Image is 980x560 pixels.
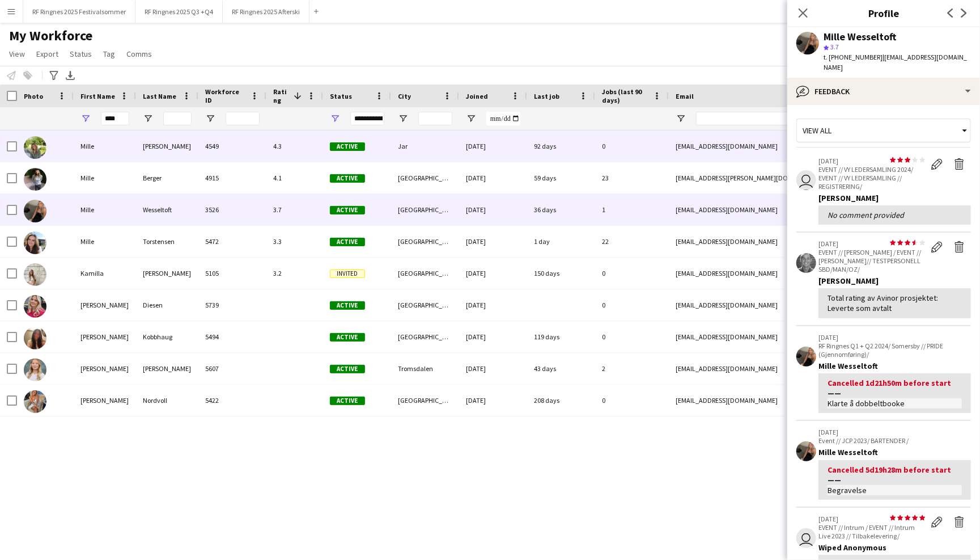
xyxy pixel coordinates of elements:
[818,447,971,457] div: Mille Wesseltoft
[669,226,896,257] div: [EMAIL_ADDRESS][DOMAIN_NAME]
[330,397,365,405] span: Active
[330,113,340,124] button: Open Filter Menu
[818,428,971,436] p: [DATE]
[696,112,889,125] input: Email Filter Input
[136,289,198,321] div: Diesen
[9,27,92,44] span: My Workforce
[198,321,266,352] div: 5494
[74,130,136,162] div: Mille
[143,113,153,124] button: Open Filter Menu
[330,142,365,151] span: Active
[418,112,452,125] input: City Filter Input
[459,258,527,289] div: [DATE]
[198,385,266,416] div: 5422
[459,226,527,257] div: [DATE]
[459,385,527,416] div: [DATE]
[803,125,831,136] span: View all
[828,465,962,485] div: Cancelled 5d19h28m before start
[486,112,520,125] input: Joined Filter Input
[330,270,365,278] span: Invited
[828,210,962,220] div: No comment provided
[47,69,61,82] app-action-btn: Advanced filters
[595,289,669,321] div: 0
[391,194,459,225] div: [GEOGRAPHIC_DATA]
[824,32,896,42] div: Mille Wesseltoft
[459,289,527,321] div: [DATE]
[818,239,926,248] p: [DATE]
[5,47,29,61] a: View
[122,47,156,61] a: Comms
[669,130,896,162] div: [EMAIL_ADDRESS][DOMAIN_NAME]
[459,130,527,162] div: [DATE]
[391,353,459,384] div: Tromsdalen
[80,113,91,124] button: Open Filter Menu
[99,47,120,61] a: Tag
[74,321,136,352] div: [PERSON_NAME]
[818,342,971,359] p: RF Ringnes Q1 + Q2 2024/ Somersby // PRIDE (Gjennomføring)/
[205,113,215,124] button: Open Filter Menu
[830,43,839,51] span: 3.7
[266,162,323,193] div: 4.1
[669,385,896,416] div: [EMAIL_ADDRESS][DOMAIN_NAME]
[223,1,309,23] button: RF Ringnes 2025 Afterski
[101,112,129,125] input: First Name Filter Input
[136,321,198,352] div: Kobbhaug
[818,193,971,203] div: [PERSON_NAME]
[527,321,595,352] div: 119 days
[527,385,595,416] div: 208 days
[136,385,198,416] div: Nordvoll
[391,289,459,321] div: [GEOGRAPHIC_DATA]
[74,353,136,384] div: [PERSON_NAME]
[818,361,971,371] div: Mille Wesseltoft
[198,194,266,225] div: 3526
[65,47,96,61] a: Status
[266,226,323,257] div: 3.3
[205,87,246,104] span: Workforce ID
[266,258,323,289] div: 3.2
[9,49,25,59] span: View
[80,92,115,100] span: First Name
[330,206,365,214] span: Active
[136,162,198,193] div: Berger
[198,258,266,289] div: 5105
[74,194,136,225] div: Mille
[828,378,962,398] div: Cancelled 1d21h50m before start
[669,258,896,289] div: [EMAIL_ADDRESS][DOMAIN_NAME]
[24,136,46,159] img: Mille Jacobsen
[36,49,58,59] span: Export
[669,353,896,384] div: [EMAIL_ADDRESS][DOMAIN_NAME]
[818,333,971,342] p: [DATE]
[24,295,46,318] img: Camilla Diesen
[198,162,266,193] div: 4915
[595,162,669,193] div: 23
[828,293,962,313] div: Total rating av Avinor prosjektet: Leverte som avtalt
[391,162,459,193] div: [GEOGRAPHIC_DATA]
[828,485,962,495] div: Begravelse
[266,130,323,162] div: 4.3
[24,231,46,254] img: Mille Torstensen
[459,194,527,225] div: [DATE]
[818,515,926,523] p: [DATE]
[103,49,115,59] span: Tag
[787,78,980,105] div: Feedback
[818,542,971,553] div: Wiped Anonymous
[135,1,223,23] button: RF Ringnes 2025 Q3 +Q4
[24,359,46,381] img: Ingrid Camilla Aasan-Albrigtsen
[398,92,411,100] span: City
[534,92,559,100] span: Last job
[602,87,648,104] span: Jobs (last 90 days)
[391,130,459,162] div: Jar
[273,87,289,104] span: Rating
[24,390,46,413] img: Nanna Camilla Nordvoll
[391,385,459,416] div: [GEOGRAPHIC_DATA]
[527,130,595,162] div: 92 days
[24,92,43,100] span: Photo
[527,226,595,257] div: 1 day
[63,69,77,82] app-action-btn: Export XLSX
[74,226,136,257] div: Mille
[459,321,527,352] div: [DATE]
[595,226,669,257] div: 22
[676,113,686,124] button: Open Filter Menu
[669,162,896,193] div: [EMAIL_ADDRESS][PERSON_NAME][DOMAIN_NAME]
[787,6,980,20] h3: Profile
